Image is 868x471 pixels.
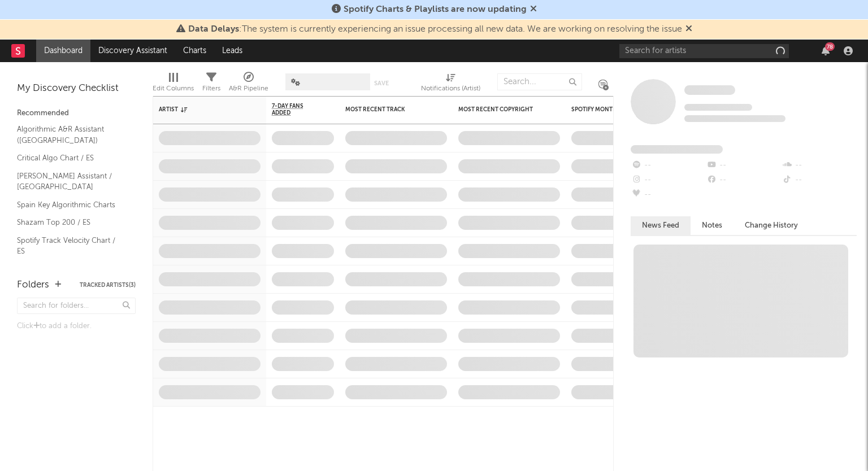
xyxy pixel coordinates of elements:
[17,199,124,211] a: Spain Key Algorithmic Charts
[17,152,124,164] a: Critical Algo Chart / ES
[202,82,220,95] div: Filters
[17,107,136,120] div: Recommended
[153,82,194,95] div: Edit Columns
[421,68,480,101] div: Notifications (Artist)
[706,173,781,187] div: --
[684,85,735,96] a: Some Artist
[272,103,317,116] span: 7-Day Fans Added
[421,82,480,95] div: Notifications (Artist)
[631,158,706,173] div: --
[90,40,175,62] a: Discovery Assistant
[619,44,789,58] input: Search for artists
[374,80,389,86] button: Save
[691,216,734,235] button: Notes
[17,278,49,292] div: Folders
[631,173,706,187] div: --
[344,5,527,14] span: Spotify Charts & Playlists are now updating
[36,40,90,62] a: Dashboard
[631,187,706,202] div: --
[153,68,194,101] div: Edit Columns
[497,73,582,90] input: Search...
[159,106,244,113] div: Artist
[188,25,682,34] span: : The system is currently experiencing an issue processing all new data. We are working on resolv...
[685,25,692,34] span: Dismiss
[684,85,735,95] span: Some Artist
[782,158,857,173] div: --
[17,234,124,258] a: Spotify Track Velocity Chart / ES
[17,216,124,229] a: Shazam Top 200 / ES
[631,145,723,154] span: Fans Added by Platform
[214,40,250,62] a: Leads
[17,170,124,193] a: [PERSON_NAME] Assistant / [GEOGRAPHIC_DATA]
[825,42,835,51] div: 78
[17,320,136,333] div: Click to add a folder.
[734,216,809,235] button: Change History
[229,82,268,95] div: A&R Pipeline
[706,158,781,173] div: --
[17,82,136,95] div: My Discovery Checklist
[345,106,430,113] div: Most Recent Track
[684,115,785,122] span: 0 fans last week
[202,68,220,101] div: Filters
[571,106,656,113] div: Spotify Monthly Listeners
[229,68,268,101] div: A&R Pipeline
[175,40,214,62] a: Charts
[17,298,136,314] input: Search for folders...
[530,5,537,14] span: Dismiss
[782,173,857,187] div: --
[17,123,124,146] a: Algorithmic A&R Assistant ([GEOGRAPHIC_DATA])
[631,216,691,235] button: News Feed
[458,106,543,113] div: Most Recent Copyright
[188,25,239,34] span: Data Delays
[822,46,830,55] button: 78
[684,104,752,111] span: Tracking Since: [DATE]
[80,282,136,288] button: Tracked Artists(3)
